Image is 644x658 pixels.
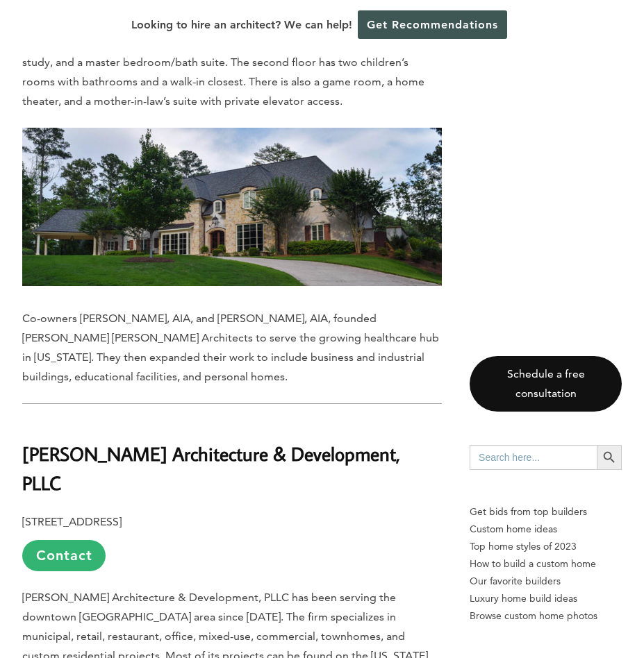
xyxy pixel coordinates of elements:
b: [PERSON_NAME] Architecture & Development, PLLC [22,441,400,495]
a: Luxury home build ideas [470,590,622,607]
a: Custom home ideas [470,521,622,538]
input: Search here... [470,445,597,470]
a: Schedule a free consultation [470,356,622,412]
a: Our favorite builders [470,573,622,590]
a: Get Recommendations [358,10,507,39]
b: [STREET_ADDRESS] [22,515,122,528]
a: Top home styles of 2023 [470,538,622,555]
p: Get bids from top builders [470,503,622,521]
a: How to build a custom home [470,555,622,573]
svg: Search [602,450,617,465]
span: Co-owners [PERSON_NAME], AIA, and [PERSON_NAME], AIA, founded [PERSON_NAME] [PERSON_NAME] Archite... [22,312,439,383]
a: Browse custom home photos [470,607,622,625]
a: Contact [22,540,106,571]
